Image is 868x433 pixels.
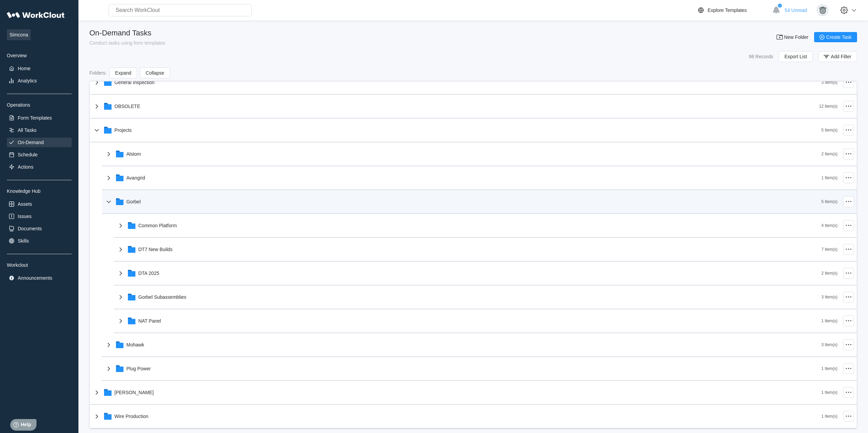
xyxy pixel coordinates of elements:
[18,140,44,145] div: On-Demand
[146,71,164,75] span: Collapse
[115,80,155,85] div: General Inspection
[821,223,837,228] div: 4 Item(s)
[127,199,141,204] div: Gorbel
[7,199,72,209] a: Assets
[115,390,154,395] div: [PERSON_NAME]
[831,54,851,59] span: Add Filter
[821,271,837,276] div: 2 Item(s)
[18,226,42,231] div: Documents
[708,7,747,13] div: Explore Templates
[821,128,837,133] div: 5 Item(s)
[89,29,165,37] div: On-Demand Tasks
[18,214,31,219] div: Issues
[138,223,177,228] div: Common Platform
[821,414,837,419] div: 1 Item(s)
[821,342,837,347] div: 3 Item(s)
[7,64,72,73] a: Home
[115,414,149,419] div: Wire Production
[127,366,151,371] div: Plug Power
[7,188,72,194] div: Knowledge Hub
[785,7,807,13] span: 54 Unread
[7,102,72,108] div: Operations
[821,390,837,395] div: 1 Item(s)
[127,342,144,347] div: Mohawk
[18,115,52,121] div: Form Templates
[7,76,72,86] a: Analytics
[817,4,828,16] img: gorilla.png
[697,6,769,14] a: Explore Templates
[814,32,857,42] button: Create Task
[821,80,837,85] div: 3 Item(s)
[7,113,72,123] a: Form Templates
[18,275,52,281] div: Announcements
[127,175,145,181] div: Avangrid
[138,318,161,324] div: NAT Panel
[826,35,852,40] span: Create Task
[18,164,33,170] div: Actions
[115,71,131,75] span: Expand
[772,32,814,42] button: New Folder
[821,152,837,156] div: 2 Item(s)
[108,4,252,16] input: Search WorkClout
[89,40,165,46] div: Conduct tasks using form templates
[7,212,72,221] a: Issues
[784,35,809,40] span: New Folder
[18,127,36,133] div: All Tasks
[115,127,132,133] div: Projects
[138,270,159,276] div: DTA 2025
[7,150,72,159] a: Schedule
[18,238,29,244] div: Skills
[819,104,837,109] div: 12 Item(s)
[109,67,137,78] button: Expand
[7,273,72,283] a: Announcements
[821,175,837,180] div: 1 Item(s)
[7,125,72,135] a: All Tasks
[89,70,107,76] div: Folders :
[779,51,813,62] button: Export List
[749,54,773,59] div: 98 Records
[7,29,31,40] span: Simcona
[821,295,837,299] div: 3 Item(s)
[7,262,72,268] div: Workclout
[127,151,141,157] div: Alstom
[7,236,72,246] a: Skills
[18,201,32,207] div: Assets
[7,224,72,233] a: Documents
[18,78,37,83] div: Analytics
[784,54,807,59] span: Export List
[138,294,187,300] div: Gorbel Subassemblies
[818,51,857,62] button: Add Filter
[821,199,837,204] div: 5 Item(s)
[7,53,72,58] div: Overview
[18,66,30,71] div: Home
[821,247,837,252] div: 7 Item(s)
[140,67,170,78] button: Collapse
[7,162,72,172] a: Actions
[18,152,38,157] div: Schedule
[115,104,140,109] div: OBSOLETE
[7,138,72,147] a: On-Demand
[138,247,173,252] div: DT7 New Builds
[821,366,837,371] div: 1 Item(s)
[821,319,837,323] div: 1 Item(s)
